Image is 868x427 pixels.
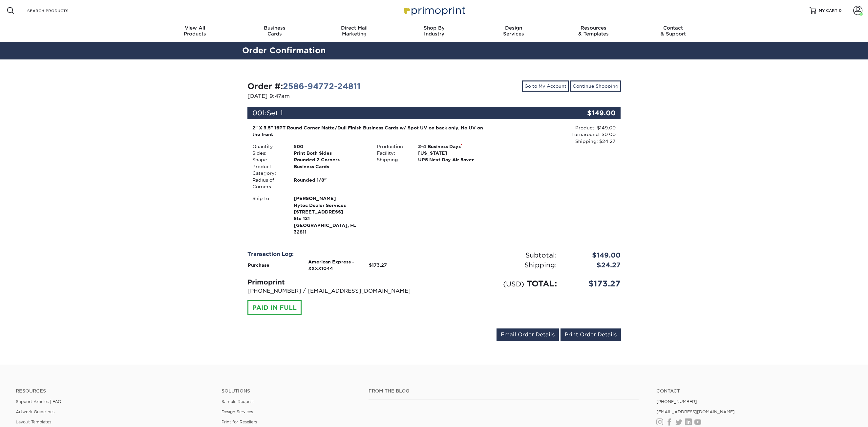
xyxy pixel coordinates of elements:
span: Shop By [394,25,474,31]
a: Design Services [222,409,253,414]
div: Primoprint [247,277,429,287]
div: Industry [394,25,474,37]
div: Product: $149.00 Turnaround: $0.00 Shipping: $24.27 [496,124,616,145]
a: Print Order Details [561,328,621,341]
div: PAID IN FULL [247,300,302,315]
div: Radius of Corners: [247,177,289,190]
h4: Solutions [222,388,359,394]
input: SEARCH PRODUCTS..... [27,7,91,14]
div: Shape: [247,156,289,163]
a: [EMAIL_ADDRESS][DOMAIN_NAME] [656,409,735,414]
a: Resources& Templates [554,21,633,42]
strong: Purchase [248,262,269,268]
a: DesignServices [474,21,554,42]
small: (USD) [503,280,524,288]
div: Rounded 1/8" [289,177,372,190]
div: $24.27 [562,260,626,270]
span: Resources [554,25,633,31]
strong: American Express - XXXX1044 [308,259,354,271]
div: $149.00 [559,107,621,119]
div: Sides: [247,150,289,156]
div: & Templates [554,25,633,37]
h2: Order Confirmation [237,45,631,57]
div: Shipping: [434,260,562,270]
span: Set 1 [267,109,283,117]
a: Direct MailMarketing [314,21,394,42]
a: Artwork Guidelines [16,409,54,414]
div: Products [155,25,235,37]
span: 0 [839,8,842,13]
span: [STREET_ADDRESS] [294,209,367,215]
div: Production: [372,143,413,150]
span: Business [235,25,314,31]
a: Contact [656,388,852,394]
span: View All [155,25,235,31]
div: Transaction Log: [247,250,429,258]
div: Marketing [314,25,394,37]
div: Rounded 2 Corners [289,156,372,163]
strong: Order #: [247,81,361,91]
strong: [GEOGRAPHIC_DATA], FL 32811 [294,195,367,235]
span: Direct Mail [314,25,394,31]
a: Support Articles | FAQ [16,399,61,404]
div: Product Category: [247,163,289,177]
strong: $173.27 [369,262,387,268]
div: 500 [289,143,372,150]
div: Services [474,25,554,37]
div: Shipping: [372,156,413,163]
span: [PERSON_NAME] [294,195,367,202]
a: Go to My Account [522,80,569,92]
h4: From the Blog [369,388,639,394]
div: UPS Next Day Air Saver [413,156,496,163]
p: [PHONE_NUMBER] / [EMAIL_ADDRESS][DOMAIN_NAME] [247,287,429,295]
div: $173.27 [562,278,626,290]
span: Hytec Dealer Services [294,202,367,209]
a: Print for Resellers [222,419,257,424]
div: Ship to: [247,195,289,235]
div: Quantity: [247,143,289,150]
a: Contact& Support [633,21,713,42]
div: Cards [235,25,314,37]
a: Sample Request [222,399,254,404]
span: TOTAL: [527,279,557,288]
div: Print Both Sides [289,150,372,156]
div: Business Cards [289,163,372,177]
h4: Resources [16,388,212,394]
a: Continue Shopping [570,80,621,92]
span: Design [474,25,554,31]
div: Subtotal: [434,250,562,260]
a: Shop ByIndustry [394,21,474,42]
a: View AllProducts [155,21,235,42]
a: [PHONE_NUMBER] [656,399,697,404]
div: $149.00 [562,250,626,260]
a: Layout Templates [16,419,51,424]
div: 001: [247,107,559,119]
div: 2-4 Business Days [413,143,496,150]
a: 2586-94772-24811 [283,81,361,91]
p: [DATE] 9:47am [247,92,429,100]
img: Primoprint [401,3,467,17]
div: 2" X 3.5" 16PT Round Corner Matte/Dull Finish Business Cards w/ Spot UV on back only, No UV on th... [252,124,492,138]
span: Ste 121 [294,215,367,222]
span: Contact [633,25,713,31]
div: Facility: [372,150,413,156]
span: MY CART [819,8,837,13]
a: BusinessCards [235,21,314,42]
a: Email Order Details [497,328,559,341]
div: [US_STATE] [413,150,496,156]
div: & Support [633,25,713,37]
